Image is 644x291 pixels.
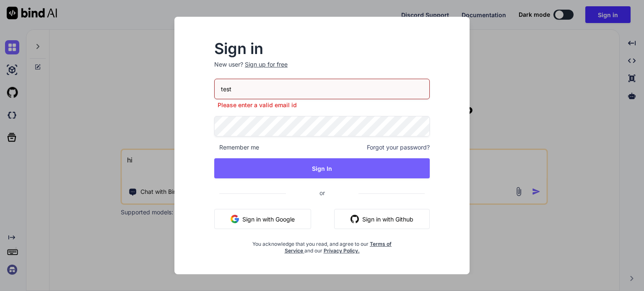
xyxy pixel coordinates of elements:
span: or [286,183,358,203]
span: Forgot your password? [367,143,430,152]
button: Sign in with Github [334,209,430,229]
a: Privacy Policy. [324,247,360,254]
div: Sign up for free [245,60,288,69]
a: Terms of Service [285,241,392,254]
img: github [351,215,359,223]
div: You acknowledge that you read, and agree to our and our [250,236,394,254]
h2: Sign in [214,42,430,55]
p: New user? [214,60,430,79]
img: google [231,215,239,223]
input: Login or Email [214,79,430,99]
button: Sign in with Google [214,209,311,229]
span: Remember me [214,143,259,152]
p: Please enter a valid email id [214,101,430,109]
button: Sign In [214,158,430,178]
